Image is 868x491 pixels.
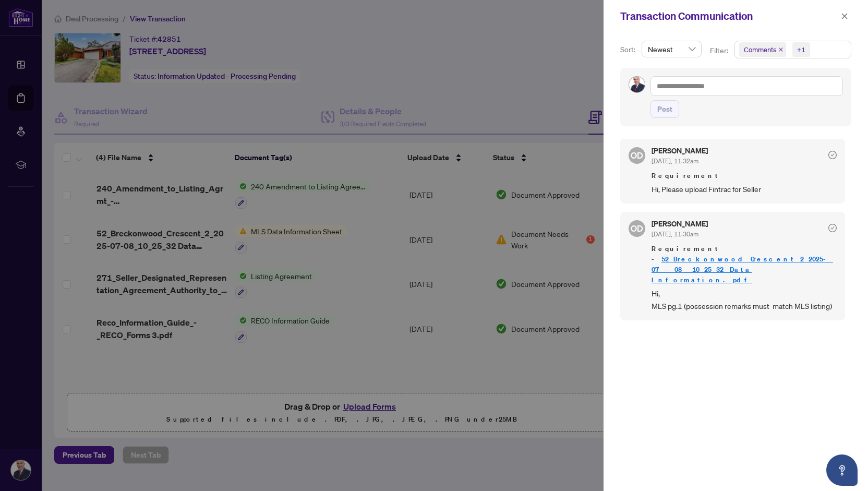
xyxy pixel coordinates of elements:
[629,77,645,92] img: Profile Icon
[652,147,708,154] h5: [PERSON_NAME]
[828,151,837,159] span: check-circle
[652,220,708,227] h5: [PERSON_NAME]
[620,8,838,24] div: Transaction Communication
[648,41,695,57] span: Newest
[631,222,643,235] span: OD
[797,44,805,55] div: +1
[828,224,837,232] span: check-circle
[652,244,837,285] span: Requirement -
[650,100,679,118] button: Post
[744,44,776,55] span: Comments
[826,454,858,486] button: Open asap
[778,47,783,52] span: close
[652,288,837,312] span: Hi, MLS pg.1 (possession remarks must match MLS listing)
[841,13,848,20] span: close
[652,230,698,238] span: [DATE], 11:30am
[739,42,786,57] span: Comments
[710,45,730,56] p: Filter:
[631,149,643,162] span: OD
[620,44,637,55] p: Sort:
[652,183,837,195] span: Hi, Please upload Fintrac for Seller
[652,171,837,181] span: Requirement
[652,157,698,165] span: [DATE], 11:32am
[652,255,833,284] a: 52_Breckonwood_Crescent_2_2025-07-08_10_25_32 Data Information.pdf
